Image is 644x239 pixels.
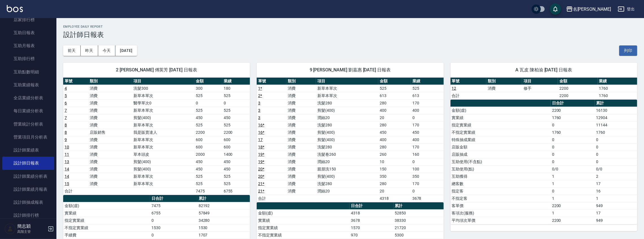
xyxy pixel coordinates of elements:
td: 草本頭皮 [132,151,194,158]
h3: 設計師日報表 [63,31,637,39]
th: 類別 [486,78,522,85]
td: 82192 [197,202,250,209]
td: 0 [551,121,595,129]
a: 營業項目月分析表 [2,131,54,144]
td: 450 [378,129,411,136]
td: 合計 [450,92,486,99]
td: 消費 [286,187,316,195]
td: 7475 [150,202,197,209]
td: 剪髮(400) [132,165,194,173]
a: 設計師業績月報表 [2,183,54,196]
td: 260 [378,151,411,158]
a: 7 [65,108,67,113]
td: 0/0 [595,165,637,173]
td: 525 [222,180,250,187]
td: 0 [551,187,595,195]
td: 613 [378,92,411,99]
td: 消費 [88,114,132,121]
td: 170 [411,180,444,187]
td: 1530 [150,224,197,231]
td: 1760 [551,114,595,121]
td: 0 [194,99,222,107]
td: 消費 [88,158,132,165]
td: 洗髮280 [316,143,378,151]
td: 100 [411,165,444,173]
td: 新草本單次 [132,121,194,129]
table: a dense table [63,78,250,195]
td: 0 [595,158,637,165]
td: 450 [194,158,222,165]
td: 0 [411,158,444,165]
td: 1 [551,180,595,187]
td: 洗髮280 [316,121,378,129]
th: 類別 [286,78,316,85]
td: 11144 [595,121,637,129]
td: 實業績 [450,114,551,121]
td: 600 [194,143,222,151]
td: 消費 [286,143,316,151]
td: 400 [411,107,444,114]
td: 525 [222,173,250,180]
td: 2200 [194,129,222,136]
td: 450 [411,129,444,136]
td: 消費 [286,85,316,92]
td: 剪髮(400) [316,129,378,136]
td: 指定實業績 [450,121,551,129]
td: 不指定實業績 [450,129,551,136]
td: 2200 [558,85,597,92]
td: 0 [595,143,637,151]
td: 指定客 [450,187,551,195]
a: 3 [258,115,260,120]
a: 12 [452,86,456,91]
td: 0 [551,136,595,143]
td: 52850 [394,209,444,217]
td: 4318 [378,195,411,202]
td: 613 [411,92,444,99]
td: 0 [411,114,444,121]
button: 登出 [616,4,637,14]
td: 醫學單次0 [132,99,194,107]
td: 2 [595,173,637,180]
a: 營業統計分析表 [2,118,54,131]
td: 店販銷售 [88,129,132,136]
th: 項目 [316,78,378,85]
a: 10 [65,145,69,149]
td: 350 [378,173,411,180]
td: 1570 [350,224,394,231]
td: 450 [222,165,250,173]
table: a dense table [450,78,637,100]
td: 600 [222,136,250,143]
td: 450 [194,114,222,121]
td: 互助使用(不含點) [450,158,551,165]
a: 設計師排行榜 [2,209,54,222]
td: 350 [411,173,444,180]
td: 0 [551,143,595,151]
a: 17 [258,137,263,142]
th: 金額 [558,78,597,85]
td: 300 [194,85,222,92]
td: 0 [551,158,595,165]
a: 設計師業績分析表 [2,170,54,183]
a: 互助月報表 [2,39,54,52]
td: 消費 [88,136,132,143]
td: 1 [551,195,595,202]
a: 3 [258,101,260,105]
td: 合計 [63,187,88,195]
td: 消費 [286,129,316,136]
td: 新草本單次 [132,173,194,180]
td: 消費 [88,121,132,129]
td: 消費 [286,151,316,158]
td: 450 [222,114,250,121]
td: 400 [378,107,411,114]
td: 不指定客 [450,195,551,202]
td: 2200 [551,107,595,114]
a: 互助日報表 [2,26,54,39]
td: 600 [194,136,222,143]
button: 名[PERSON_NAME] [564,3,613,15]
td: 剪髮(400) [132,114,194,121]
td: 0 [551,151,595,158]
span: A 瓦皮 陳柏渝 [DATE] 日報表 [457,67,630,73]
td: 店販金額 [450,143,551,151]
td: 消費 [286,92,316,99]
td: 指定實業績 [63,217,150,224]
